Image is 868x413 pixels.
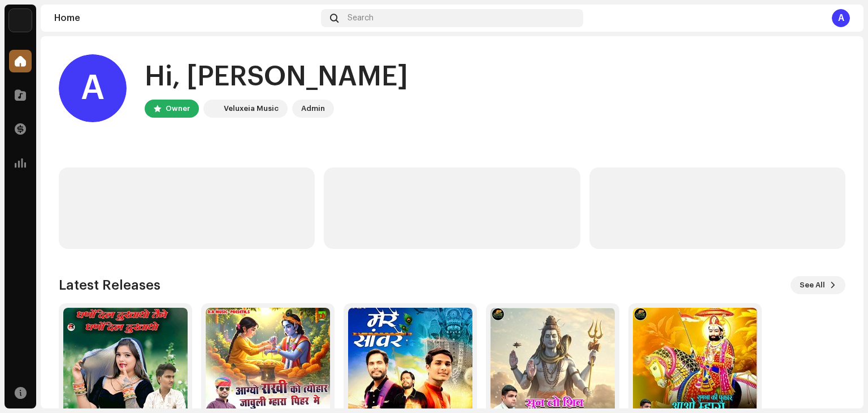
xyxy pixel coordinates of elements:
div: Owner [166,102,190,115]
h3: Latest Releases [59,276,160,294]
div: Admin [301,102,325,115]
img: 5e0b14aa-8188-46af-a2b3-2644d628e69a [9,9,32,32]
div: Hi, [PERSON_NAME] [145,59,408,95]
div: Home [54,14,316,23]
button: See All [791,276,845,294]
div: A [832,9,850,27]
img: 5e0b14aa-8188-46af-a2b3-2644d628e69a [206,102,219,115]
div: Veluxeia Music [224,102,279,115]
span: Search [348,14,374,23]
span: See All [800,274,825,296]
div: A [59,54,127,122]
